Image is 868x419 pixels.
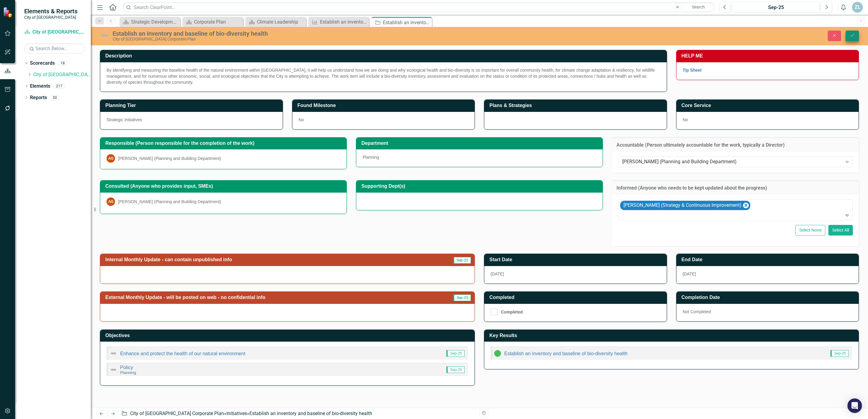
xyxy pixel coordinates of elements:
[828,225,853,235] button: Select All
[226,411,247,416] a: Initiatives
[847,398,862,413] div: Open Intercom Messenger
[24,8,77,15] span: Elements & Reports
[795,225,825,235] button: Select None
[130,411,224,416] a: City of [GEOGRAPHIC_DATA] Corporate Plan
[683,271,696,276] span: [DATE]
[682,295,856,300] h3: Completion Date
[105,53,664,59] h3: Description
[676,304,859,321] div: Not Completed
[489,295,664,300] h3: Completed
[504,351,627,356] a: Establish an inventory and baseline of bio-diversity health
[446,366,465,373] span: Sep-25
[107,67,660,85] div: By identifying and measuring the baseline health of the natural environment within [GEOGRAPHIC_DA...
[113,37,532,41] div: City of [GEOGRAPHIC_DATA] Corporate Plan
[105,184,344,189] h3: Consulted (Anyone who provides input, SMEs)
[361,184,600,189] h3: Supporting Dept(s)
[249,411,372,416] div: Establish an inventory and baseline of bio-diversity health
[622,201,742,210] div: [PERSON_NAME] (Strategy & Continuous Improvement)
[110,350,117,357] img: Not Defined
[735,4,817,11] div: Sep-25
[361,141,600,146] h3: Department
[120,351,245,356] a: Enhance and protect the health of our natural environment
[107,197,115,206] div: AG
[194,18,242,26] div: Corporate Plan
[310,18,367,26] a: Establish an inventory and baseline of bio-diversity health
[852,2,863,13] button: ZL
[247,18,304,26] a: Climate Leadership
[298,103,472,108] h3: Found Milestone
[320,18,367,26] div: Establish an inventory and baseline of bio-diversity health
[30,83,50,90] a: Elements
[692,5,705,9] span: Search
[58,61,67,66] div: 18
[489,257,664,262] h3: Start Date
[682,53,856,59] h3: HELP ME
[53,83,65,89] div: 217
[105,295,434,300] h3: External Monthly Update - will be posted on web - no confidential info
[30,60,55,67] a: Scorecards
[453,257,471,264] span: Sep-25
[100,31,110,40] img: Not Defined
[105,103,280,108] h3: Planning Tier
[105,257,425,262] h3: Internal Monthly Update - can contain unpublished info
[50,95,60,100] div: 50
[131,18,179,26] div: Strategic Development, Communications, & Public Engagement
[184,18,242,26] a: Corporate Plan
[105,333,472,338] h3: Objectives
[683,68,702,73] a: Tip Sheet
[118,199,221,205] div: [PERSON_NAME] (Planning and Building Department)
[494,350,501,357] img: In Progress
[105,141,344,146] h3: Responsible (Person responsible for the completion of the work)
[3,7,14,18] img: ClearPoint Strategy
[24,43,85,54] input: Search Below...
[622,158,842,165] div: [PERSON_NAME] (Planning and Building Department)
[830,350,849,357] span: Sep-25
[491,271,504,276] span: [DATE]
[682,257,856,262] h3: End Date
[107,154,115,163] div: AG
[24,15,77,20] small: City of [GEOGRAPHIC_DATA]
[489,333,856,338] h3: Key Results
[33,71,91,78] a: City of [GEOGRAPHIC_DATA] Corporate Plan
[113,30,532,37] div: Establish an inventory and baseline of bio-diversity health
[743,203,749,208] div: Remove Brian Montgomery (Strategy & Continuous Improvement)
[489,103,664,108] h3: Plans & Strategies
[616,142,854,148] h3: Accountable (Person ultimately accountable for the work, typically a Director)
[446,350,465,357] span: Sep-25
[683,117,688,122] span: No
[383,19,430,26] div: Establish an inventory and baseline of bio-diversity health
[120,365,133,370] a: Policy
[299,117,304,122] span: No
[120,370,136,375] small: Planning
[682,103,856,108] h3: Core Service
[123,2,715,13] input: Search ClearPoint...
[121,18,179,26] a: Strategic Development, Communications, & Public Engagement
[121,410,475,417] div: » »
[732,2,819,13] button: Sep-25
[30,94,47,101] a: Reports
[683,3,713,11] button: Search
[257,18,304,26] div: Climate Leadership
[107,117,142,122] span: Strategic Initiatives
[363,155,379,160] span: Planning
[616,185,854,191] h3: Informed (Anyone who needs to be kept updated about the progress)
[453,294,471,301] span: Sep-25
[118,155,221,161] div: [PERSON_NAME] (Planning and Building Department)
[110,366,117,373] img: Not Defined
[24,29,85,36] a: City of [GEOGRAPHIC_DATA] Corporate Plan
